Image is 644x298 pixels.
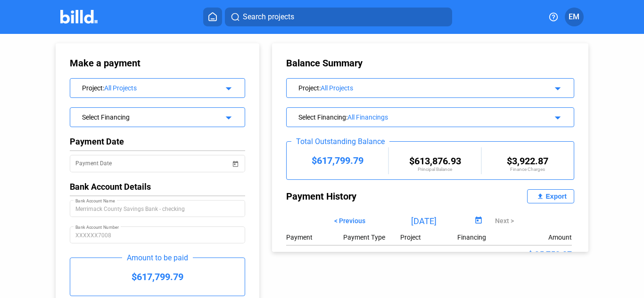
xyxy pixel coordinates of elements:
[327,213,372,229] button: < Previous
[347,113,536,121] div: All Financings
[535,191,546,202] mat-icon: file_upload
[222,81,233,93] mat-icon: arrow_drop_down
[70,182,245,192] div: Bank Account Details
[565,8,584,26] button: EM
[82,82,218,92] div: Project
[569,11,579,23] span: EM
[298,112,536,121] div: Select Financing
[291,137,389,146] div: Total Outstanding Balance
[60,10,98,24] img: Billd Company Logo
[482,167,574,172] div: Finance Charges
[400,234,457,241] div: Project
[70,57,175,69] div: Make a payment
[343,234,400,241] div: Payment Type
[222,111,233,122] mat-icon: arrow_drop_down
[389,167,481,172] div: Principal Balance
[482,155,574,167] div: $3,922.87
[70,137,245,146] div: Payment Date
[286,57,574,69] div: Balance Summary
[551,81,562,93] mat-icon: arrow_drop_down
[515,250,572,259] div: $ 35,752.07
[389,155,481,167] div: $613,876.93
[488,213,521,229] button: Next >
[243,11,294,23] span: Search projects
[82,112,218,121] div: Select Financing
[231,153,240,163] button: Open calendar
[286,189,430,203] div: Payment History
[527,189,574,203] button: Export
[298,82,536,92] div: Project
[225,8,452,26] button: Search projects
[70,258,245,296] div: $617,799.79
[286,234,343,241] div: Payment
[472,215,485,227] button: Open calendar
[122,253,193,262] div: Amount to be paid
[551,111,562,122] mat-icon: arrow_drop_down
[319,84,321,92] span: :
[287,155,388,166] div: $617,799.79
[334,217,365,225] span: < Previous
[495,217,514,225] span: Next >
[546,193,567,200] div: Export
[321,84,536,92] div: All Projects
[457,234,514,241] div: Financing
[104,84,218,92] div: All Projects
[346,113,347,121] span: :
[548,234,572,241] div: Amount
[103,84,104,92] span: :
